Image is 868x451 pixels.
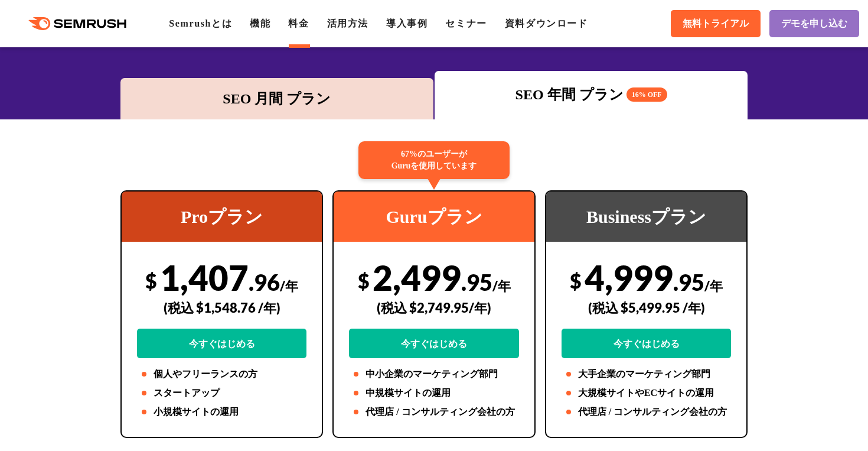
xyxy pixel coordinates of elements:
[626,87,667,102] span: 16% OFF
[781,18,847,30] span: デモを申し込む
[349,257,519,358] div: 2,499
[358,268,370,293] span: $
[250,18,270,28] a: 機能
[546,192,747,242] div: Businessプラン
[683,18,749,30] span: 無料トライアル
[769,10,859,37] a: デモを申し込む
[126,88,428,109] div: SEO 月間 プラン
[137,386,307,400] li: スタートアップ
[122,192,322,242] div: Proプラン
[704,278,723,294] span: /年
[137,287,307,329] div: (税込 $1,548.76 /年)
[461,268,492,296] span: .95
[562,367,732,381] li: 大手企業のマーケティング部門
[562,386,732,400] li: 大規模サイトやECサイトの運用
[145,268,157,293] span: $
[349,405,519,419] li: 代理店 / コンサルティング会社の方
[137,405,307,419] li: 小規模サイトの運用
[562,257,732,358] div: 4,999
[249,268,280,296] span: .96
[570,268,582,293] span: $
[349,386,519,400] li: 中規模サイトの運用
[137,367,307,381] li: 個人やフリーランスの方
[349,287,519,329] div: (税込 $2,749.95/年)
[562,405,732,419] li: 代理店 / コンサルティング会社の方
[673,268,704,296] span: .95
[137,257,307,358] div: 1,407
[349,367,519,381] li: 中小企業のマーケティング部門
[137,329,307,358] a: 今すぐはじめる
[671,10,761,37] a: 無料トライアル
[358,141,510,179] div: 67%のユーザーが Guruを使用しています
[492,278,511,294] span: /年
[280,278,298,294] span: /年
[562,329,732,358] a: 今すぐはじめる
[440,84,742,105] div: SEO 年間 プラン
[445,18,487,28] a: セミナー
[327,18,368,28] a: 活用方法
[288,18,309,28] a: 料金
[334,192,534,242] div: Guruプラン
[562,287,732,329] div: (税込 $5,499.95 /年)
[349,329,519,358] a: 今すぐはじめる
[505,18,588,28] a: 資料ダウンロード
[169,18,232,28] a: Semrushとは
[386,18,428,28] a: 導入事例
